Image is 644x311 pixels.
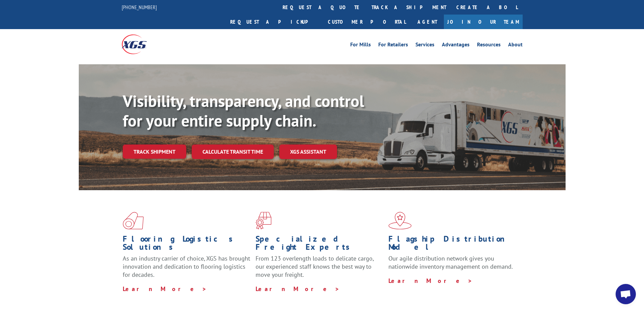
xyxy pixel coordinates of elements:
span: As an industry carrier of choice, XGS has brought innovation and dedication to flooring logistics... [123,254,250,279]
a: Services [415,42,434,49]
img: xgs-icon-focused-on-flooring-red [256,212,271,229]
h1: Flooring Logistics Solutions [123,235,251,254]
a: Calculate transit time [192,145,274,159]
span: Our agile distribution network gives you nationwide inventory management on demand. [388,254,513,270]
a: Advantages [442,42,470,49]
a: For Retailers [378,42,408,49]
a: Open chat [616,284,636,304]
a: Learn More > [388,277,473,285]
h1: Flagship Distribution Model [388,235,516,254]
a: Track shipment [123,145,186,159]
a: Agent [411,15,444,29]
a: For Mills [350,42,371,49]
a: Resources [477,42,501,49]
a: Request a pickup [225,15,323,29]
b: Visibility, transparency, and control for your entire supply chain. [123,90,364,131]
h1: Specialized Freight Experts [256,235,383,254]
p: From 123 overlength loads to delicate cargo, our experienced staff knows the best way to move you... [256,254,383,285]
a: XGS ASSISTANT [279,145,337,159]
a: Learn More > [123,285,207,293]
img: xgs-icon-total-supply-chain-intelligence-red [123,212,144,229]
a: Learn More > [256,285,340,293]
a: About [508,42,523,49]
a: [PHONE_NUMBER] [122,4,157,10]
img: xgs-icon-flagship-distribution-model-red [388,212,412,229]
a: Join Our Team [444,15,523,29]
a: Customer Portal [323,15,411,29]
